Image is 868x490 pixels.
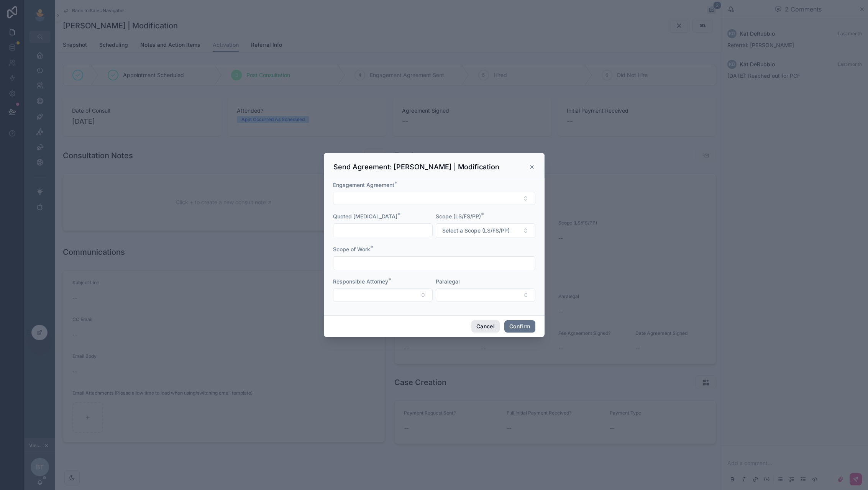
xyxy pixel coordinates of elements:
button: Confirm [504,320,535,333]
button: Select Button [436,223,535,238]
span: Engagement Agreement [333,182,394,188]
h3: Send Agreement: [PERSON_NAME] | Modification [333,162,499,172]
span: Select a Scope (LS/FS/PP) [442,227,510,234]
span: Paralegal [436,278,460,285]
span: Responsible Attorney [333,278,388,285]
button: Select Button [333,192,535,205]
span: Scope of Work [333,246,370,252]
button: Select Button [333,288,433,302]
button: Select Button [436,288,535,302]
span: Quoted [MEDICAL_DATA] [333,213,397,220]
button: Cancel [471,320,500,333]
span: Scope (LS/FS/PP) [436,213,481,220]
